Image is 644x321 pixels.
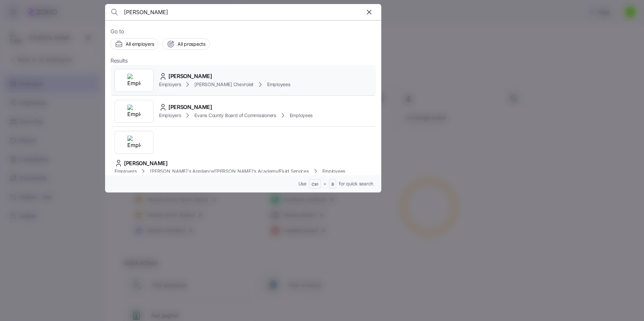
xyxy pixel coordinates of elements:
[267,81,290,88] span: Employees
[290,112,313,119] span: Employees
[124,159,168,168] span: [PERSON_NAME]
[110,27,376,36] span: Go to
[323,180,326,187] span: +
[194,112,276,119] span: Evans County Board of Commissioners
[322,168,345,175] span: Employees
[168,72,212,80] span: [PERSON_NAME]
[110,38,158,50] button: All employers
[127,74,141,87] img: Employer logo
[127,105,141,118] img: Employer logo
[110,57,128,65] span: Results
[150,168,309,175] span: [PERSON_NAME]'s Appliance/[PERSON_NAME]'s Academy/Fluid Services
[312,182,318,187] span: Ctrl
[127,136,141,149] img: Employer logo
[178,41,205,47] span: All prospects
[159,81,181,88] span: Employers
[331,182,334,187] span: B
[126,41,154,47] span: All employers
[168,103,212,111] span: [PERSON_NAME]
[115,168,136,175] span: Employers
[339,180,373,187] span: for quick search
[162,38,210,50] button: All prospects
[194,81,254,88] span: [PERSON_NAME] Chevrolet
[298,180,307,187] span: Use
[159,112,181,119] span: Employers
